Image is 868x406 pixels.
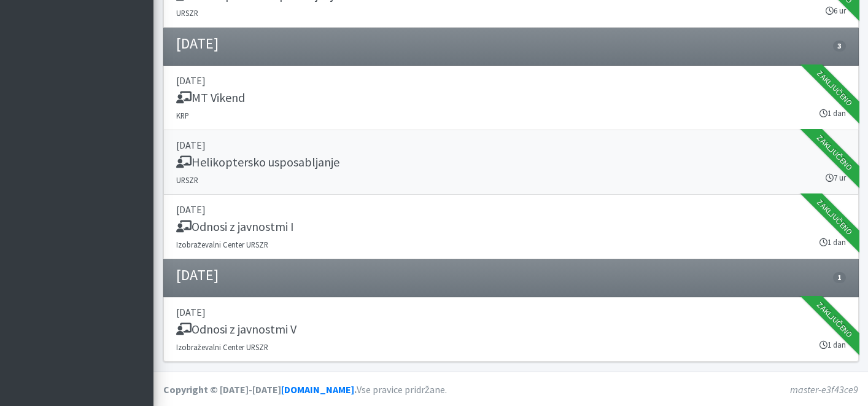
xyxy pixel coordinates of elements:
h5: Odnosi z javnostmi V [176,322,296,337]
a: [DATE] Odnosi z javnostmi I Izobraževalni Center URSZR 1 dan Zaključeno [163,195,859,259]
span: 3 [833,41,845,52]
strong: Copyright © [DATE]-[DATE] . [163,383,357,396]
a: [DOMAIN_NAME] [281,383,354,396]
small: URSZR [176,175,198,185]
p: [DATE] [176,73,846,88]
small: Izobraževalni Center URSZR [176,240,268,249]
h4: [DATE] [176,267,219,284]
a: [DATE] MT Vikend KRP 1 dan Zaključeno [163,66,859,130]
h5: Odnosi z javnostmi I [176,219,294,234]
p: [DATE] [176,202,846,217]
a: [DATE] Helikoptersko usposabljanje URSZR 7 ur Zaključeno [163,130,859,195]
a: [DATE] Odnosi z javnostmi V Izobraževalni Center URSZR 1 dan Zaključeno [163,297,859,362]
h5: Helikoptersko usposabljanje [176,155,339,170]
small: Izobraževalni Center URSZR [176,342,268,352]
p: [DATE] [176,305,846,319]
span: 1 [833,272,845,283]
h5: MT Vikend [176,90,245,105]
h4: [DATE] [176,35,219,53]
p: [DATE] [176,138,846,152]
em: master-e3f43ce9 [790,383,858,396]
small: URSZR [176,8,198,18]
small: KRP [176,111,189,120]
